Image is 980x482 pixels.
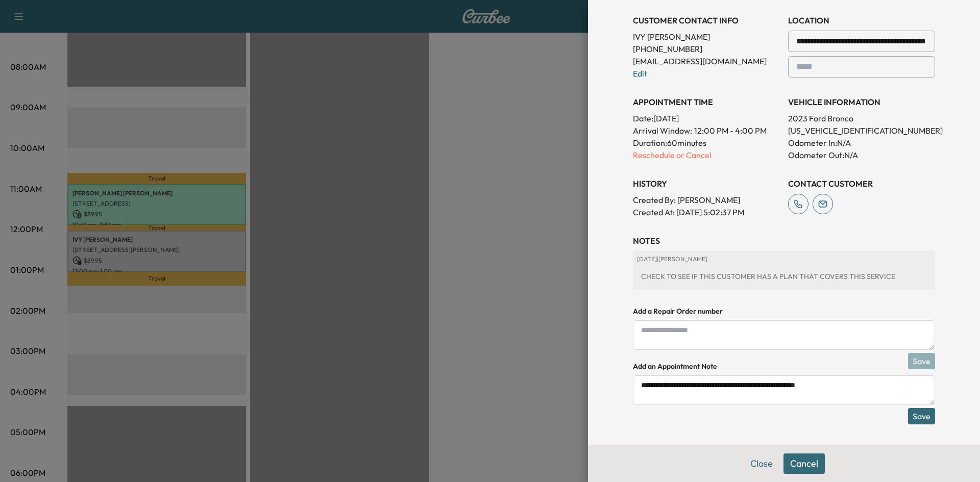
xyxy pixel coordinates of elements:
[744,453,779,474] button: Close
[783,453,825,474] button: Cancel
[633,96,780,108] h3: APPOINTMENT TIME
[633,361,935,371] h4: Add an Appointment Note
[633,137,780,149] p: Duration: 60 minutes
[633,194,780,206] p: Created By : [PERSON_NAME]
[788,177,935,190] h3: CONTACT CUSTOMER
[633,206,780,218] p: Created At : [DATE] 5:02:37 PM
[788,112,935,124] p: 2023 Ford Bronco
[694,124,767,137] span: 12:00 PM - 4:00 PM
[788,14,935,27] h3: LOCATION
[633,177,780,190] h3: History
[633,14,780,27] h3: CUSTOMER CONTACT INFO
[637,267,931,286] div: CHECK TO SEE IF THIS CUSTOMER HAS A PLAN THAT COVERS THIS SERVICE
[788,137,935,149] p: Odometer In: N/A
[637,255,931,263] p: [DATE] | [PERSON_NAME]
[633,112,780,124] p: Date: [DATE]
[908,408,935,424] button: Save
[633,235,935,247] h3: NOTES
[633,124,780,137] p: Arrival Window:
[633,55,780,67] p: [EMAIL_ADDRESS][DOMAIN_NAME]
[788,124,935,137] p: [US_VEHICLE_IDENTIFICATION_NUMBER]
[788,149,935,161] p: Odometer Out: N/A
[633,149,780,161] p: Reschedule or Cancel
[633,306,935,316] h4: Add a Repair Order number
[633,43,780,55] p: [PHONE_NUMBER]
[788,96,935,108] h3: VEHICLE INFORMATION
[633,31,780,43] p: IVY [PERSON_NAME]
[633,68,647,79] a: Edit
